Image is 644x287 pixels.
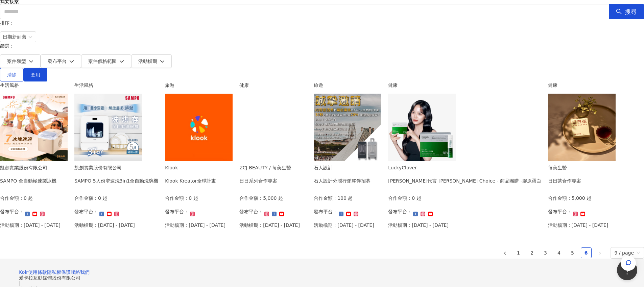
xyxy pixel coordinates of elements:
[48,58,67,64] span: 發布平台
[81,54,131,68] button: 案件價格範圍
[381,164,534,171] div: LuckyClover
[239,162,300,169] p: 活動檔期：[DATE] - [DATE]
[19,269,28,275] a: Kolr
[307,208,330,215] p: 發布平台：
[88,58,117,64] span: 案件價格範圍
[541,177,574,185] div: 日日茶合作專案
[514,248,524,258] a: 1
[381,81,534,89] div: 健康
[540,247,551,258] li: 3
[500,247,510,258] button: left
[239,104,291,112] div: ZCJ BEAUTY / 每美生醫
[330,194,345,202] p: 100 起
[31,72,40,77] span: 套用
[307,94,374,161] img: 石人設計行李箱
[541,81,608,89] div: 健康
[239,148,263,156] p: 發布平台：
[7,58,26,64] span: 案件類型
[74,164,158,171] div: 凱創實業股份有限公司
[594,247,605,258] button: right
[131,54,172,68] button: 活動檔期
[541,164,574,171] div: 每美生醫
[503,251,507,255] span: left
[594,247,605,258] li: Next Page
[28,269,47,275] a: 使用條款
[165,164,216,171] div: Klook
[307,221,367,229] p: 活動檔期：[DATE] - [DATE]
[239,81,300,89] div: 健康
[567,247,578,258] li: 5
[307,81,374,89] div: 旅遊
[165,208,189,215] p: 發布平台：
[74,94,142,161] img: SAMPO 5人份窄速洗3in1全自動洗碗機
[98,194,107,202] p: 0 起
[165,94,233,161] img: Klook Kreator全球計畫
[568,248,578,258] a: 5
[381,221,442,229] p: 活動檔期：[DATE] - [DATE]
[615,247,640,258] span: 9 / page
[581,247,592,258] li: 6
[74,208,98,215] p: 發布平台：
[239,94,264,101] img: 日日系列
[581,248,591,258] a: 6
[71,269,90,275] a: 聯絡我們
[307,194,330,202] p: 合作金額：
[47,269,71,275] a: 隱私權保護
[609,4,644,19] button: 搜尋
[165,177,216,185] div: Klook Kreator全球計畫
[307,164,363,171] div: 石人設計
[74,81,158,89] div: 生活風格
[7,72,17,77] span: 清除
[564,194,584,202] p: 5,000 起
[405,194,414,202] p: 0 起
[381,208,405,215] p: 發布平台：
[541,94,608,161] img: 日日茶
[165,194,189,202] p: 合作金額：
[165,221,225,229] p: 活動檔期：[DATE] - [DATE]
[189,194,198,202] p: 0 起
[24,68,47,81] button: 套用
[138,58,157,64] span: 活動檔期
[616,8,622,15] span: search
[239,135,263,142] p: 合作金額：
[165,81,233,89] div: 旅遊
[617,260,637,280] iframe: Help Scout Beacon - Open
[554,247,565,258] li: 4
[541,194,564,202] p: 合作金額：
[527,247,538,258] li: 2
[598,251,602,255] span: right
[541,221,601,229] p: 活動檔期：[DATE] - [DATE]
[239,117,291,125] div: 日日系列合作專案
[19,281,21,286] span: |
[41,54,81,68] button: 發布平台
[381,194,405,202] p: 合作金額：
[541,248,551,258] a: 3
[500,247,510,258] li: Previous Page
[263,135,283,142] p: 5,000 起
[74,194,98,202] p: 合作金額：
[625,8,637,16] span: 搜尋
[513,247,524,258] li: 1
[527,248,537,258] a: 2
[307,177,363,185] div: 石人設計分潤行銷夥伴招募
[19,275,625,281] div: 愛卡拉互動媒體股份有限公司
[541,208,564,215] p: 發布平台：
[24,194,33,202] p: 0 起
[554,248,564,258] a: 4
[381,177,534,185] div: [PERSON_NAME]代言 [PERSON_NAME] Choice - 商品團購 -膠原蛋白
[74,221,135,229] p: 活動檔期：[DATE] - [DATE]
[74,177,158,185] div: SAMPO 5人份窄速洗3in1全自動洗碗機
[381,94,449,161] img: 韓國健康食品功能性膠原蛋白
[3,32,33,42] span: 日期新到舊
